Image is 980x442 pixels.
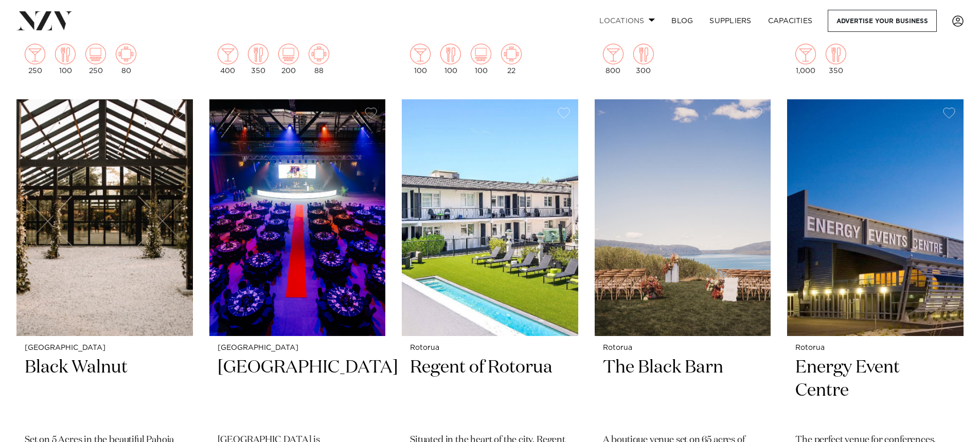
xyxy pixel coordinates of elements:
div: 22 [501,44,522,75]
img: dining.png [440,44,461,64]
div: 800 [603,44,623,75]
h2: Black Walnut [25,356,185,426]
img: cocktail.png [25,44,45,64]
h2: [GEOGRAPHIC_DATA] [218,356,378,426]
div: 100 [55,44,76,75]
small: Rotorua [603,344,763,352]
img: dining.png [633,44,654,64]
img: theatre.png [278,44,299,64]
div: 200 [278,44,299,75]
div: 80 [116,44,136,75]
div: 250 [85,44,106,75]
a: Capacities [760,10,821,32]
img: nzv-logo.png [16,11,73,30]
div: 100 [410,44,431,75]
img: dining.png [248,44,269,64]
div: 400 [218,44,238,75]
img: cocktail.png [218,44,238,64]
div: 100 [471,44,491,75]
div: 88 [309,44,329,75]
a: SUPPLIERS [701,10,759,32]
img: theatre.png [85,44,106,64]
small: Rotorua [410,344,570,352]
small: [GEOGRAPHIC_DATA] [25,344,185,352]
a: Locations [591,10,663,32]
div: 250 [25,44,45,75]
small: [GEOGRAPHIC_DATA] [218,344,378,352]
a: Advertise your business [828,10,937,32]
h2: Energy Event Centre [795,356,955,426]
div: 350 [248,44,269,75]
small: Rotorua [795,344,955,352]
h2: Regent of Rotorua [410,356,570,426]
img: dining.png [55,44,76,64]
h2: The Black Barn [603,356,763,426]
img: dining.png [826,44,846,64]
div: 300 [633,44,654,75]
img: cocktail.png [795,44,816,64]
img: meeting.png [309,44,329,64]
img: meeting.png [501,44,522,64]
a: BLOG [663,10,701,32]
img: cocktail.png [410,44,431,64]
div: 100 [440,44,461,75]
img: meeting.png [116,44,136,64]
div: 1,000 [795,44,816,75]
img: theatre.png [471,44,491,64]
img: cocktail.png [603,44,623,64]
div: 350 [826,44,846,75]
